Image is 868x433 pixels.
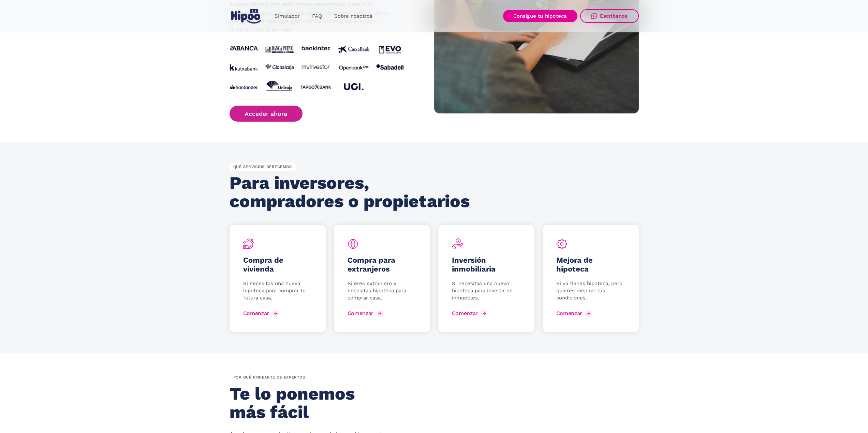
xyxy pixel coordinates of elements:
a: home [230,6,263,26]
p: Si necesitas una nueva hipoteca para invertir en inmuebles. [452,280,521,301]
div: QUÉ SERVICIOS OFRECEMOS [230,163,296,171]
p: Si eres extranjero y necesitas hipoteca para comprar casa. [348,280,416,301]
h5: Inversión inmobiliaria [452,256,521,274]
a: FAQ [306,10,328,23]
h2: Te lo ponemos más fácil [230,385,387,421]
h5: Mejora de hipoteca [556,256,625,274]
a: Comenzar [556,308,594,319]
h2: Para inversores, compradores o propietarios [230,174,474,211]
div: Comenzar [348,310,373,316]
a: Comenzar [452,308,490,319]
a: Simulador [268,10,306,23]
p: Si ya tienes hipoteca, pero quieres mejorar tus condiciones. [556,280,625,301]
a: Comenzar [348,308,385,319]
div: Comenzar [243,310,269,316]
a: Escríbenos [580,9,639,23]
p: Si necesitas una nueva hipoteca para comprar tu futura casa. [243,280,312,301]
a: Sobre nosotros [328,10,379,23]
div: por QUÉ rodearte de expertos [230,373,309,382]
a: Consigue tu hipoteca [503,10,577,22]
a: Comenzar [243,308,281,319]
h5: Compra para extranjeros [348,256,416,274]
a: Acceder ahora [230,106,303,122]
div: Escríbenos [600,13,628,19]
div: Comenzar [556,310,582,316]
h5: Compra de vivienda [243,256,312,274]
div: Comenzar [452,310,478,316]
